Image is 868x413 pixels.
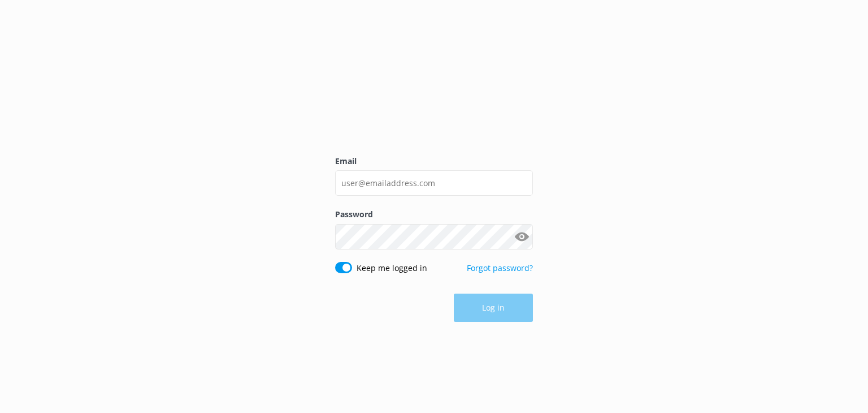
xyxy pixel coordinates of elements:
[335,170,533,196] input: user@emailaddress.com
[357,262,427,274] label: Keep me logged in
[510,225,533,248] button: Show password
[467,263,533,273] a: Forgot password?
[335,155,533,167] label: Email
[335,208,533,221] label: Password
